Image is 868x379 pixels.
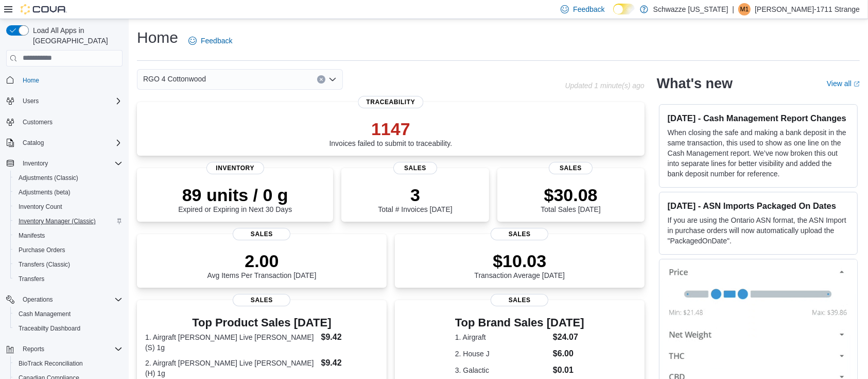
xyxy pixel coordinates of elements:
[2,136,127,150] button: Catalog
[14,201,66,213] a: Inventory Count
[14,201,123,213] span: Inventory Count
[329,119,453,147] div: Invoices failed to submit to traceability.
[19,116,123,128] span: Customers
[145,358,317,378] dt: 2. Airgraft [PERSON_NAME] Live [PERSON_NAME] (H) 1g
[178,185,292,213] div: Expired or Expiring in Next 30 Days
[10,272,127,286] button: Transfers
[14,215,123,227] span: Inventory Manager (Classic)
[549,162,593,174] span: Sales
[553,331,584,343] dd: $24.07
[668,127,849,179] p: When closing the safe and making a bank deposit in the same transaction, this used to show as one...
[321,357,378,369] dd: $9.42
[358,96,423,108] span: Traceability
[145,332,317,353] dt: 1. Airgraft [PERSON_NAME] Live [PERSON_NAME] (S) 1g
[23,118,53,126] span: Customers
[201,36,232,46] span: Feedback
[10,321,127,336] button: Traceabilty Dashboard
[19,359,83,368] span: BioTrack Reconciliation
[233,294,290,306] span: Sales
[10,185,127,200] button: Adjustments (beta)
[565,81,645,90] p: Updated 1 minute(s) ago
[14,186,123,199] span: Adjustments (beta)
[2,114,127,129] button: Customers
[491,294,548,306] span: Sales
[19,260,70,269] span: Transfers (Classic)
[145,317,378,329] h3: Top Product Sales [DATE]
[10,243,127,257] button: Purchase Orders
[19,275,44,283] span: Transfers
[19,74,123,87] span: Home
[455,317,584,329] h3: Top Brand Sales [DATE]
[653,3,728,15] p: Schwazze [US_STATE]
[19,310,71,318] span: Cash Management
[19,324,80,333] span: Traceabilty Dashboard
[613,14,614,15] span: Dark Mode
[2,342,127,356] button: Reports
[19,293,123,306] span: Operations
[378,185,452,213] div: Total # Invoices [DATE]
[23,345,44,353] span: Reports
[14,357,123,370] span: BioTrack Reconciliation
[491,228,548,240] span: Sales
[14,258,74,271] a: Transfers (Classic)
[10,214,127,228] button: Inventory Manager (Classic)
[207,251,316,271] p: 2.00
[19,246,65,254] span: Purchase Orders
[14,308,123,320] span: Cash Management
[14,273,48,285] a: Transfers
[668,201,849,211] h3: [DATE] - ASN Imports Packaged On Dates
[321,331,378,343] dd: $9.42
[14,322,84,335] a: Traceabilty Dashboard
[613,4,635,14] input: Dark Mode
[19,188,71,196] span: Adjustments (beta)
[668,113,849,123] h3: [DATE] - Cash Management Report Changes
[14,308,75,320] a: Cash Management
[755,3,860,15] p: [PERSON_NAME]-1711 Strange
[10,228,127,243] button: Manifests
[328,75,337,84] button: Open list of options
[23,76,39,85] span: Home
[2,73,127,88] button: Home
[378,185,452,205] p: 3
[455,365,549,375] dt: 3. Galactic
[668,215,849,246] p: If you are using the Ontario ASN format, the ASN Import in purchase orders will now automatically...
[19,232,45,240] span: Manifests
[19,217,96,225] span: Inventory Manager (Classic)
[143,73,206,85] span: RGO 4 Cottonwood
[19,157,52,170] button: Inventory
[474,251,565,279] div: Transaction Average [DATE]
[14,229,49,242] a: Manifests
[10,356,127,371] button: BioTrack Reconciliation
[19,95,123,107] span: Users
[137,27,178,48] h1: Home
[553,364,584,376] dd: $0.01
[10,171,127,185] button: Adjustments (Classic)
[732,3,734,15] p: |
[14,273,123,285] span: Transfers
[14,229,123,242] span: Manifests
[10,257,127,272] button: Transfers (Classic)
[23,295,53,304] span: Operations
[740,3,749,15] span: M1
[738,3,751,15] div: Mick-1711 Strange
[21,4,67,14] img: Cova
[14,322,123,335] span: Traceabilty Dashboard
[233,228,290,240] span: Sales
[14,172,82,184] a: Adjustments (Classic)
[23,159,48,168] span: Inventory
[14,172,123,184] span: Adjustments (Classic)
[19,343,123,355] span: Reports
[19,343,48,355] button: Reports
[393,162,438,174] span: Sales
[317,75,325,84] button: Clear input
[178,185,292,205] p: 89 units / 0 g
[854,81,860,87] svg: External link
[541,185,600,213] div: Total Sales [DATE]
[19,157,123,170] span: Inventory
[206,162,264,174] span: Inventory
[14,258,123,271] span: Transfers (Classic)
[455,349,549,359] dt: 2. House J
[455,332,549,342] dt: 1. Airgraft
[14,244,123,256] span: Purchase Orders
[14,186,75,199] a: Adjustments (beta)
